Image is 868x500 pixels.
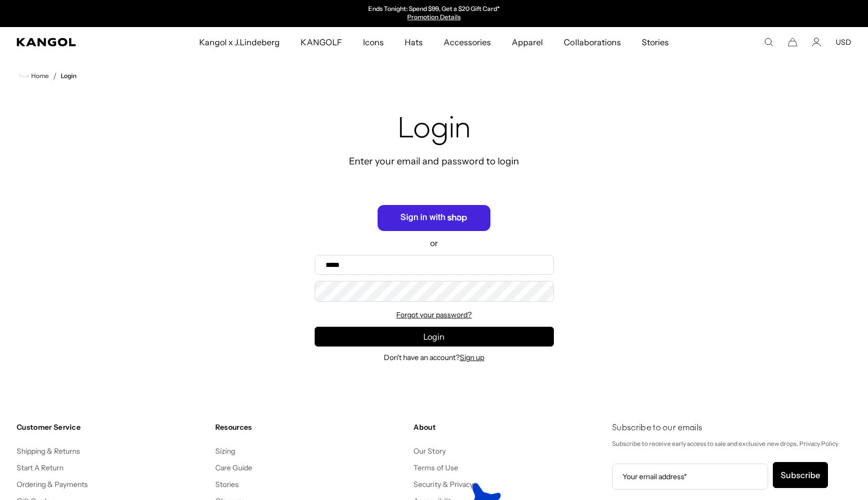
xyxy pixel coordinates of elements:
[17,38,132,46] a: Kangol
[315,237,554,249] p: or
[642,27,669,57] span: Stories
[788,37,797,47] button: Cart
[433,27,501,57] a: Accessories
[413,422,604,432] h4: About
[17,446,81,456] a: Shipping & Returns
[17,463,63,472] a: Start A Return
[413,446,445,456] a: Our Story
[512,27,543,57] span: Apparel
[460,353,484,362] a: Sign up
[315,113,554,147] h1: Login
[327,5,541,22] div: 1 of 2
[396,310,472,319] a: Forgot your password?
[315,353,554,362] div: Don't have an account?
[553,27,631,57] a: Collaborations
[327,5,541,22] div: Announcement
[301,27,342,57] span: KANGOLF
[17,422,207,432] h4: Customer Service
[368,5,500,14] p: Ends Tonight: Spend $99, Get a $20 Gift Card*
[353,27,394,57] a: Icons
[20,71,49,81] a: Home
[836,37,851,47] button: USD
[29,72,49,80] span: Home
[612,438,851,450] p: Subscribe to receive early access to sale and exclusive new drops. Privacy Policy
[405,27,423,57] span: Hats
[315,155,554,168] div: Enter your email and password to login
[49,70,57,82] li: /
[501,27,553,57] a: Apparel
[407,13,460,21] a: Promotion Details
[215,463,252,472] a: Care Guide
[363,27,384,57] span: Icons
[413,480,473,489] a: Security & Privacy
[612,422,851,434] h4: Subscribe to our emails
[394,27,433,57] a: Hats
[189,27,291,57] a: Kangol x J.Lindeberg
[773,462,828,488] button: Subscribe
[17,480,88,489] a: Ordering & Payments
[215,446,235,456] a: Sizing
[315,327,554,347] button: Login
[413,463,458,472] a: Terms of Use
[444,27,491,57] span: Accessories
[290,27,352,57] a: KANGOLF
[564,27,620,57] span: Collaborations
[327,5,541,22] slideshow-component: Announcement bar
[631,27,679,57] a: Stories
[812,37,821,47] a: Account
[764,37,773,47] summary: Search here
[61,72,76,80] a: Login
[215,480,239,489] a: Stories
[199,27,280,57] span: Kangol x J.Lindeberg
[215,422,406,432] h4: Resources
